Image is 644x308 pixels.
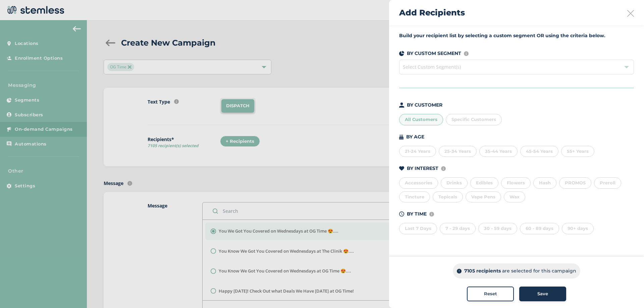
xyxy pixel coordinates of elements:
[407,50,461,57] p: BY CUSTOM SEGMENT
[610,276,644,308] iframe: Chat Widget
[441,166,446,171] img: icon-info-236977d2.svg
[433,191,463,203] div: Topicals
[562,223,594,234] div: 90+ days
[479,146,518,157] div: 35-44 Years
[470,177,498,189] div: Edibles
[478,223,517,234] div: 30 - 59 days
[559,177,591,189] div: PROMOS
[399,166,404,171] img: icon-heart-dark-29e6356f.svg
[561,146,594,157] div: 55+ Years
[399,191,430,203] div: Tincture
[407,102,442,109] p: BY CUSTOMER
[466,191,501,203] div: Vape Pens
[501,177,531,189] div: Flowers
[504,191,525,203] div: Wax
[399,32,634,39] label: Build your recipient list by selecting a custom segment OR using the criteria below.
[457,269,462,273] img: icon-info-dark-48f6c5f3.svg
[467,287,514,301] button: Reset
[520,223,559,234] div: 60 - 89 days
[464,267,501,274] p: 7105 recipients
[399,7,465,19] h2: Add Recipients
[502,267,576,274] p: are selected for this campaign
[407,165,438,172] p: BY INTEREST
[594,177,621,189] div: Preroll
[537,291,548,297] span: Save
[520,146,558,157] div: 45-54 Years
[484,291,497,297] span: Reset
[399,103,404,108] img: icon-person-dark-ced50e5f.svg
[406,133,424,140] p: BY AGE
[464,51,469,56] img: icon-info-236977d2.svg
[399,51,404,56] img: icon-segments-dark-074adb27.svg
[399,114,443,125] div: All Customers
[399,223,437,234] div: Last 7 Days
[441,177,468,189] div: Drinks
[519,287,566,301] button: Save
[440,223,476,234] div: 7 - 29 days
[399,146,436,157] div: 21-24 Years
[407,210,427,218] p: BY TIME
[533,177,556,189] div: Hash
[429,212,434,217] img: icon-info-236977d2.svg
[399,211,404,217] img: icon-time-dark-e6b1183b.svg
[439,146,477,157] div: 25-34 Years
[399,177,438,189] div: Accessories
[399,134,404,139] img: icon-cake-93b2a7b5.svg
[451,117,496,122] span: Specific Customers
